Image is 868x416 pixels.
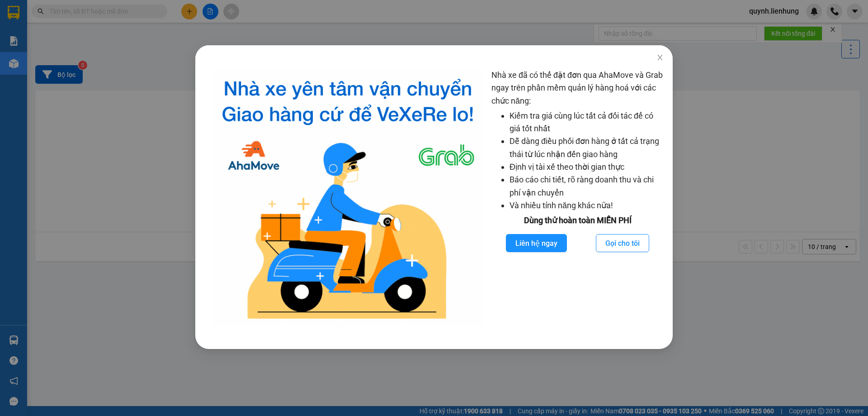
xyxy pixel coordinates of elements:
li: Báo cáo chi tiết, rõ ràng doanh thu và chi phí vận chuyển [509,173,664,199]
button: Close [647,45,673,71]
span: close [656,54,664,61]
div: Nhà xe đã có thể đặt đơn qua AhaMove và Grab ngay trên phần mềm quản lý hàng hoá với các chức năng: [491,69,664,326]
span: Gọi cho tôi [605,238,640,249]
li: Và nhiều tính năng khác nữa! [509,199,664,212]
img: logo [212,69,484,326]
span: Liên hệ ngay [515,238,557,249]
div: Dùng thử hoàn toàn MIỄN PHÍ [491,214,664,227]
li: Định vị tài xế theo thời gian thực [509,161,664,173]
button: Gọi cho tôi [596,234,649,252]
button: Liên hệ ngay [506,234,567,252]
li: Dễ dàng điều phối đơn hàng ở tất cả trạng thái từ lúc nhận đến giao hàng [509,135,664,161]
li: Kiểm tra giá cùng lúc tất cả đối tác để có giá tốt nhất [509,110,664,135]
